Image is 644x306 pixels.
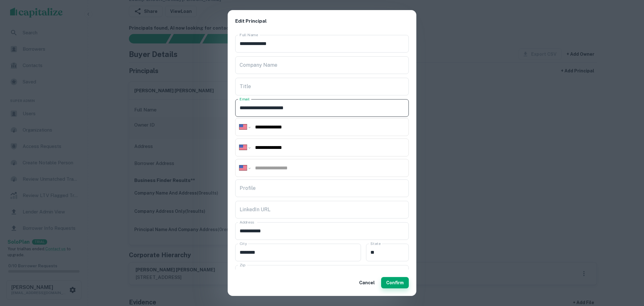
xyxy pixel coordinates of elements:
[240,96,250,102] label: Email
[240,262,245,268] label: Zip
[228,10,416,32] h2: Edit Principal
[381,277,409,288] button: Confirm
[240,241,247,246] label: City
[613,256,644,286] iframe: Chat Widget
[357,277,377,288] button: Cancel
[240,219,254,225] label: Address
[240,32,258,37] label: Full Name
[370,241,380,246] label: State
